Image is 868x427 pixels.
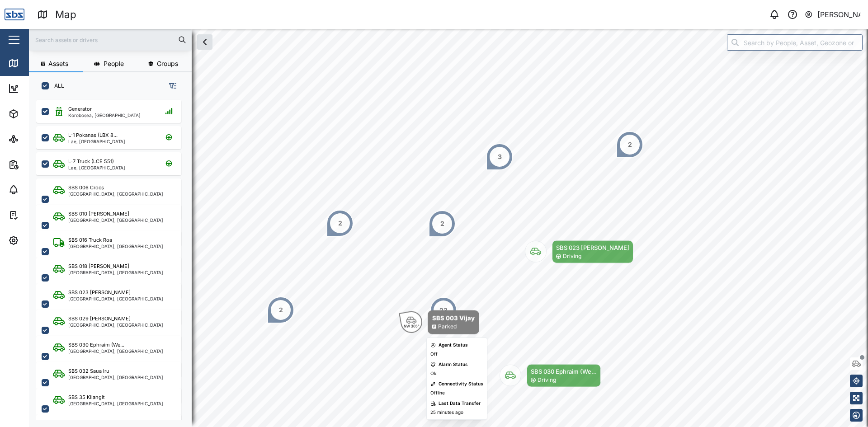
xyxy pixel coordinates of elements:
[68,192,163,196] div: [GEOGRAPHIC_DATA], [GEOGRAPHIC_DATA]
[430,351,438,358] div: Off
[55,7,76,23] div: Map
[556,243,629,252] div: SBS 023 [PERSON_NAME]
[439,342,468,349] div: Agent Status
[430,389,445,397] div: Offline
[531,367,597,376] div: SBS 030 Ephraim (We...
[525,240,633,263] div: Map marker
[68,244,163,249] div: [GEOGRAPHIC_DATA], [GEOGRAPHIC_DATA]
[68,184,104,192] div: SBS 006 Crocs
[538,376,556,385] div: Driving
[486,143,513,170] div: Map marker
[68,323,163,327] div: [GEOGRAPHIC_DATA], [GEOGRAPHIC_DATA]
[432,314,475,323] div: SBS 003 Vijay
[24,84,64,94] div: Dashboard
[439,400,481,407] div: Last Data Transfer
[157,61,178,67] span: Groups
[440,219,444,229] div: 2
[68,131,118,139] div: L-1 Pokanas (LBX 8...
[5,5,24,24] img: Main Logo
[29,29,868,427] canvas: Map
[34,33,186,47] input: Search assets or drivers
[68,210,129,218] div: SBS 010 [PERSON_NAME]
[68,263,129,270] div: SBS 018 [PERSON_NAME]
[36,97,191,420] div: grid
[68,113,141,117] div: Korobosea, [GEOGRAPHIC_DATA]
[438,323,457,331] div: Parked
[68,218,163,222] div: [GEOGRAPHIC_DATA], [GEOGRAPHIC_DATA]
[817,9,861,20] div: [PERSON_NAME]
[68,401,163,406] div: [GEOGRAPHIC_DATA], [GEOGRAPHIC_DATA]
[727,34,863,51] input: Search by People, Asset, Geozone or Place
[616,131,643,158] div: Map marker
[24,160,54,169] div: Reports
[267,296,294,324] div: Map marker
[68,315,131,323] div: SBS 029 [PERSON_NAME]
[804,8,861,21] button: [PERSON_NAME]
[279,305,283,315] div: 2
[24,58,44,68] div: Map
[68,236,112,244] div: SBS 016 Truck Roa
[24,210,48,220] div: Tasks
[68,349,163,353] div: [GEOGRAPHIC_DATA], [GEOGRAPHIC_DATA]
[68,296,163,301] div: [GEOGRAPHIC_DATA], [GEOGRAPHIC_DATA]
[68,139,125,144] div: Lae, [GEOGRAPHIC_DATA]
[68,289,131,296] div: SBS 023 [PERSON_NAME]
[401,310,479,334] div: Map marker
[429,210,456,237] div: Map marker
[430,370,436,377] div: Ok
[49,82,64,89] label: ALL
[498,152,502,162] div: 3
[68,394,105,401] div: SBS 35 Kilangit
[24,235,56,245] div: Settings
[404,324,420,328] div: NW 305°
[68,270,163,275] div: [GEOGRAPHIC_DATA], [GEOGRAPHIC_DATA]
[104,61,124,67] span: People
[48,61,68,67] span: Assets
[24,109,52,119] div: Assets
[24,134,45,144] div: Sites
[68,165,125,170] div: Lae, [GEOGRAPHIC_DATA]
[68,375,163,380] div: [GEOGRAPHIC_DATA], [GEOGRAPHIC_DATA]
[439,305,448,315] div: 23
[628,140,632,150] div: 2
[68,105,92,113] div: Generator
[24,185,52,195] div: Alarms
[326,210,354,237] div: Map marker
[68,341,124,349] div: SBS 030 Ephraim (We...
[68,158,114,165] div: L-7 Truck (LCE 551)
[439,380,483,388] div: Connectivity Status
[439,361,468,368] div: Alarm Status
[500,364,601,387] div: Map marker
[338,218,342,228] div: 2
[430,409,463,416] div: 25 minutes ago
[563,252,581,261] div: Driving
[430,297,457,324] div: Map marker
[68,367,109,375] div: SBS 032 Saua Iru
